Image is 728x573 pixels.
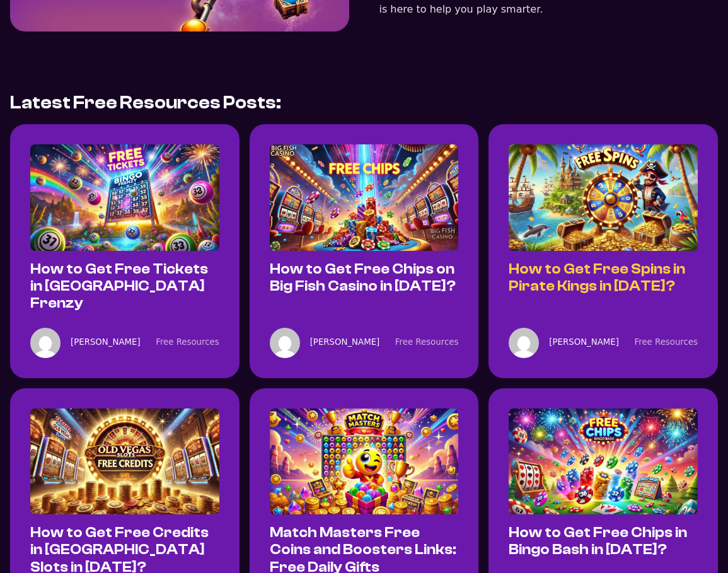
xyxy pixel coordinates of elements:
[509,524,687,558] a: How to Get Free Chips in Bingo Bash in [DATE]?
[30,328,61,358] img: <img alt='Avatar image of Ivana Kegalj' src='https://secure.gravatar.com/avatar/1918799d6514eb8b3...
[270,144,459,251] img: Big Fish Casino Chips
[30,261,208,312] a: How to Get Free Tickets in [GEOGRAPHIC_DATA] Frenzy
[635,337,698,347] a: Free Resources
[10,92,281,114] h2: Latest Free Resources Posts:
[30,408,219,515] img: Free Credits in Old Vegas Slots
[30,144,219,251] img: Tickets in Bingo Frenzy
[270,408,459,515] img: Coins and Boosters in Match Masters
[509,408,698,515] img: Free chips in Bingo Bash
[509,144,698,251] img: Free spins in Pirate Kings
[509,261,685,294] a: How to Get Free Spins in Pirate Kings in [DATE]?
[395,337,458,347] a: Free Resources
[270,261,456,294] a: How to Get Free Chips on Big Fish Casino in [DATE]?
[509,328,539,358] img: <img alt='Avatar image of Ivana Kegalj' src='https://secure.gravatar.com/avatar/1918799d6514eb8b3...
[270,328,300,358] img: <img alt='Avatar image of Ivana Kegalj' src='https://secure.gravatar.com/avatar/1918799d6514eb8b3...
[310,335,380,350] a: [PERSON_NAME]
[156,337,219,347] a: Free Resources
[71,335,141,350] a: [PERSON_NAME]
[549,335,619,350] a: [PERSON_NAME]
